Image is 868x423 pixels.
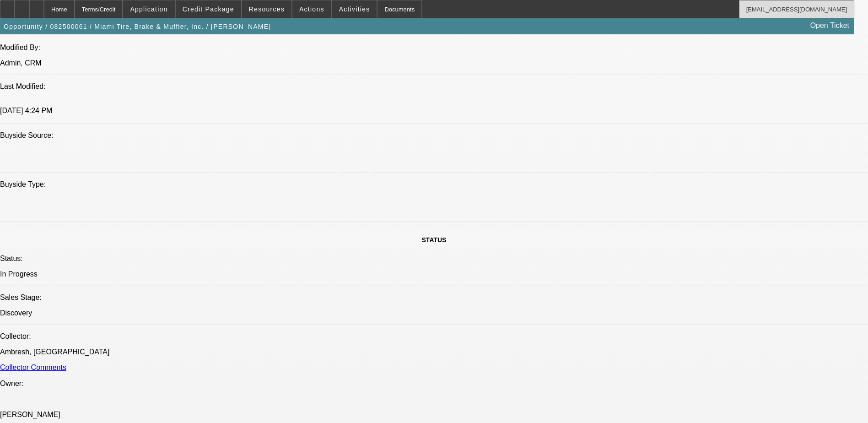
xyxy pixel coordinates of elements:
span: Activities [339,5,370,13]
button: Credit Package [176,0,241,18]
span: Actions [299,5,324,13]
button: Resources [242,0,291,18]
button: Activities [332,0,377,18]
span: Resources [249,5,285,13]
span: Application [130,5,167,13]
button: Actions [292,0,331,18]
span: STATUS [422,236,447,244]
a: Open Ticket [807,18,853,33]
span: Credit Package [183,5,234,13]
span: Opportunity / 082500061 / Miami Tire, Brake & Muffler, Inc. / [PERSON_NAME] [4,23,271,30]
button: Application [123,0,174,18]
